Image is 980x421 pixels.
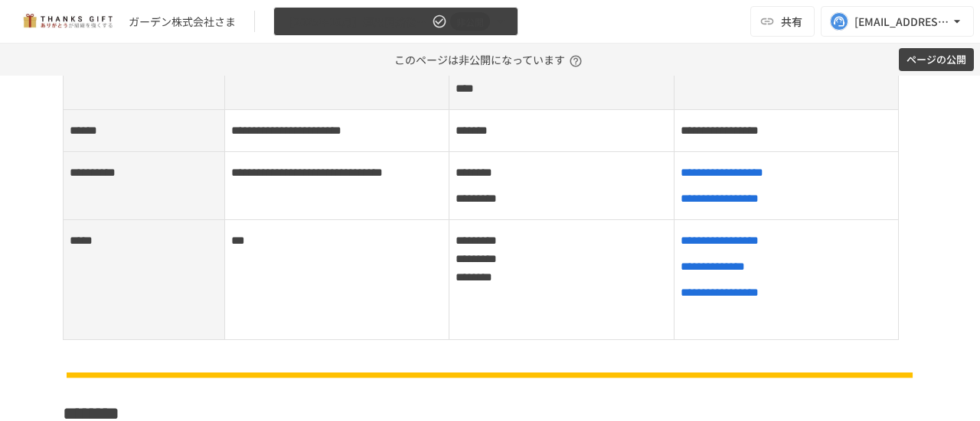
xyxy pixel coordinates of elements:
[899,48,974,72] button: ページの公開
[750,6,815,37] button: 共有
[394,44,586,76] p: このページは非公開になっています
[63,370,917,380] img: n6GUNqEHdaibHc1RYGm9WDNsCbxr1vBAv6Dpu1pJovz
[781,13,802,30] span: 共有
[18,9,116,34] img: mMP1OxWUAhQbsRWCurg7vIHe5HqDpP7qZo7fRoNLXQh
[283,12,429,31] span: 【2025年10月】運用開始後振り返りミーティング
[821,6,974,37] button: [EMAIL_ADDRESS][DOMAIN_NAME]
[450,14,490,30] span: 非公開
[129,14,236,30] div: ガーデン株式会社さま
[273,7,518,37] button: 【2025年10月】運用開始後振り返りミーティング非公開
[854,12,949,31] div: [EMAIL_ADDRESS][DOMAIN_NAME]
